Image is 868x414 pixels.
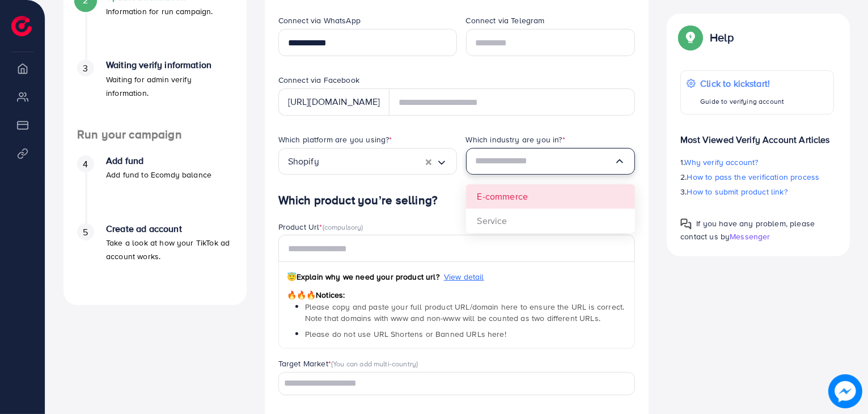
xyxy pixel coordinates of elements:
p: Most Viewed Verify Account Articles [680,124,834,146]
span: 😇 [287,271,297,282]
span: Messenger [730,231,770,242]
p: Add fund to Ecomdy balance [106,168,211,181]
span: Notices: [287,289,345,301]
span: Please copy and paste your full product URL/domain here to ensure the URL is correct. Note that d... [305,301,625,324]
p: Guide to verifying account [700,95,784,108]
div: Search for option [466,148,636,175]
img: image [828,374,862,408]
div: [URL][DOMAIN_NAME] [278,88,389,116]
h4: Waiting verify information [106,60,233,70]
label: Target Market [278,358,418,369]
span: How to submit product link? [687,186,787,197]
span: Please do not use URL Shortens or Banned URLs here! [305,328,506,340]
span: If you have any problem, please contact us by [680,218,815,242]
span: 4 [83,158,88,171]
span: 3 [83,62,88,75]
input: Search for option [319,153,426,170]
p: Take a look at how your TikTok ad account works. [106,236,233,263]
li: Service [466,209,636,233]
h4: Create ad account [106,223,233,234]
span: View detail [444,271,484,282]
h4: Run your campaign [63,128,247,142]
h4: Which product you’re selling? [278,193,636,208]
img: Popup guide [680,218,692,230]
span: 5 [83,226,88,239]
label: Connect via Facebook [278,74,359,86]
label: Connect via WhatsApp [278,15,361,26]
label: Which platform are you using? [278,134,392,145]
input: Search for option [280,375,621,392]
h4: Add fund [106,155,211,166]
span: (You can add multi-country) [331,358,418,369]
p: Click to kickstart! [700,77,784,90]
div: Search for option [278,372,636,395]
span: Why verify account? [685,157,759,168]
img: logo [11,16,32,36]
label: Which industry are you in? [466,134,565,145]
div: Search for option [278,148,457,175]
li: Create ad account [63,223,247,292]
button: Clear Selected [426,155,431,168]
p: Help [710,31,734,44]
span: (compulsory) [323,222,363,232]
span: 🔥🔥🔥 [287,289,316,301]
input: Search for option [476,153,615,170]
p: 1. [680,155,834,169]
label: Connect via Telegram [466,15,545,26]
p: 2. [680,170,834,184]
p: Information for run campaign. [106,5,213,18]
li: Waiting verify information [63,60,247,128]
p: 3. [680,185,834,198]
li: E-commerce [466,184,636,209]
p: Waiting for admin verify information. [106,73,233,100]
span: How to pass the verification process [687,171,820,183]
img: Popup guide [680,27,701,48]
span: Explain why we need your product url? [287,271,439,282]
li: Add fund [63,155,247,223]
span: Shopify [288,153,319,170]
label: Product Url [278,221,363,233]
